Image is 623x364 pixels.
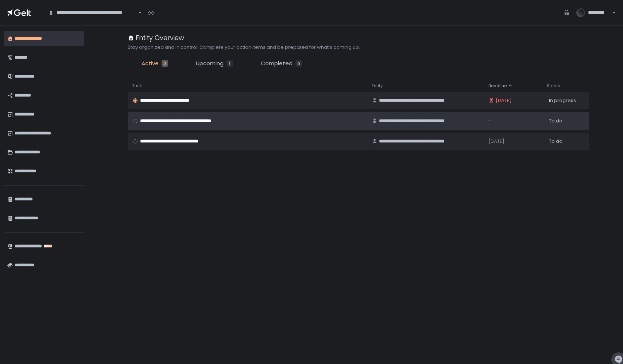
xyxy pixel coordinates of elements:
span: To do [549,138,562,145]
span: Active [142,59,159,68]
div: Entity Overview [128,33,184,43]
span: Deadline [488,83,507,89]
span: Status [547,83,560,89]
span: Task [132,83,142,89]
div: Search for option [44,5,142,20]
div: 3 [162,60,168,67]
div: 1 [227,60,233,67]
input: Search for option [137,9,138,16]
span: [DATE] [496,97,512,104]
span: Entity [372,83,383,89]
span: In progress [549,97,576,104]
h2: Stay organized and in control. Complete your action items and be prepared for what's coming up. [128,44,360,51]
span: - [488,118,491,124]
span: Completed [261,59,293,68]
span: Upcoming [196,59,224,68]
div: 0 [295,60,302,67]
span: To do [549,118,562,124]
span: [DATE] [488,138,504,145]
